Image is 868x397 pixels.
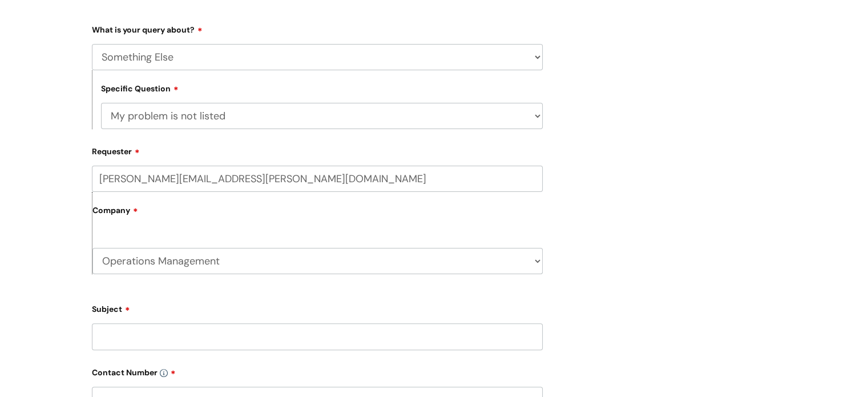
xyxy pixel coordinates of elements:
[92,300,543,314] label: Subject
[160,369,168,377] img: info-icon.svg
[92,166,543,192] input: Email
[92,364,543,378] label: Contact Number
[92,21,543,35] label: What is your query about?
[92,143,543,157] label: Requester
[92,202,543,227] label: Company
[101,82,179,94] label: Specific Question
